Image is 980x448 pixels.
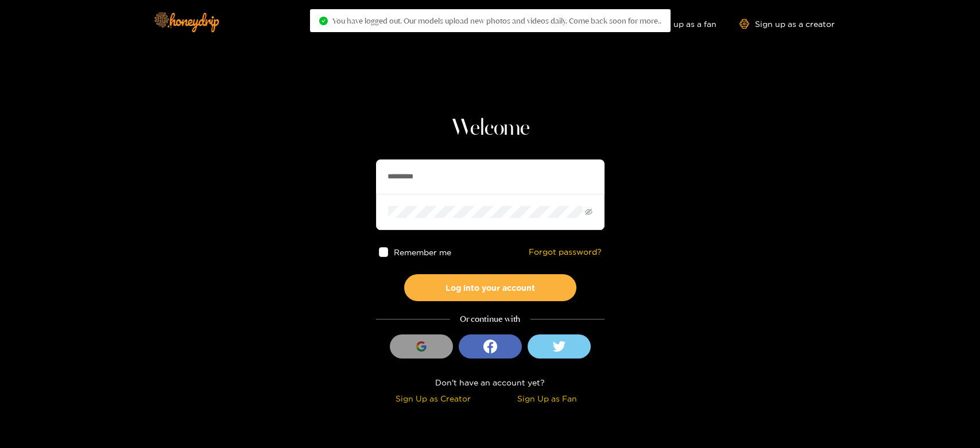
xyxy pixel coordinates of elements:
[376,376,605,389] div: Don't have an account yet?
[739,19,835,29] a: Sign up as a creator
[376,115,605,142] h1: Welcome
[493,392,602,405] div: Sign Up as Fan
[585,208,592,216] span: eye-invisible
[638,19,716,29] a: Sign up as a fan
[404,274,576,301] button: Log into your account
[332,16,661,25] span: You have logged out. Our models upload new photos and videos daily. Come back soon for more..
[376,313,605,326] div: Or continue with
[319,17,328,25] span: check-circle
[379,392,487,405] div: Sign Up as Creator
[529,247,602,257] a: Forgot password?
[394,248,451,256] span: Remember me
